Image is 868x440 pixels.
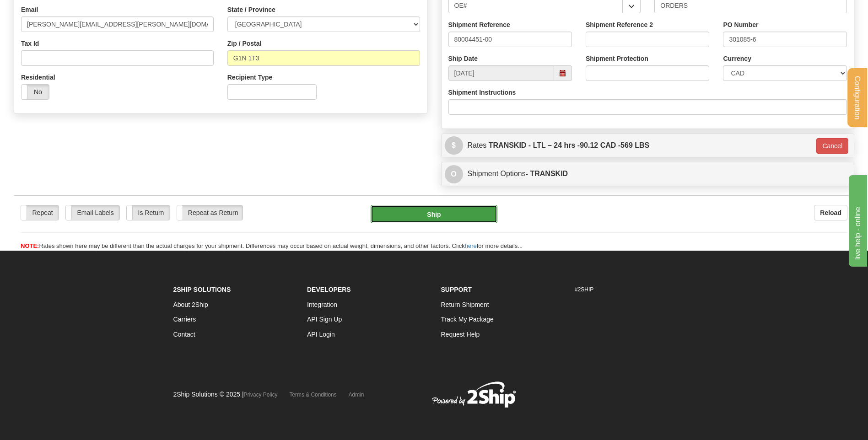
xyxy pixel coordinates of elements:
[575,287,695,293] h6: #2SHIP
[445,136,810,155] a: $Rates TRANSKID - LTL – 24 hrs -90.12 CAD -569 LBS
[173,391,278,398] span: 2Ship Solutions © 2025 |
[445,165,851,183] a: OShipment Options- TRANSKID
[445,165,463,183] span: O
[21,205,59,220] label: Repeat
[307,316,342,323] a: API Sign Up
[14,242,854,251] div: Rates shown here may be different than the actual charges for your shipment. Differences may occu...
[21,73,55,82] label: Residential
[445,136,463,155] span: $
[227,73,273,82] label: Recipient Type
[177,205,243,220] label: Repeat as Return
[489,136,650,155] label: TRANSKID - LTL – 24 hrs - 569 LBS
[526,170,568,177] strong: - TRANSKID
[66,205,119,220] label: Email Labels
[814,205,847,220] button: Reload
[227,5,275,14] label: State / Province
[244,392,278,398] a: Privacy Policy
[816,138,848,154] button: Cancel
[127,205,170,220] label: Is Return
[7,5,85,16] div: live help - online
[227,39,262,48] label: Zip / Postal
[820,209,841,216] b: Reload
[847,173,867,267] iframe: chat widget
[307,286,351,293] strong: Developers
[441,316,494,323] a: Track My Package
[847,68,867,127] button: Configuration
[441,331,480,338] a: Request Help
[21,5,38,14] label: Email
[349,392,364,398] a: Admin
[307,331,335,338] a: API Login
[723,20,758,29] label: PO Number
[441,286,472,293] strong: Support
[21,39,39,48] label: Tax Id
[723,54,751,63] label: Currency
[173,301,208,308] a: About 2Ship
[580,141,620,149] span: 90.12 CAD -
[586,20,653,29] label: Shipment Reference 2
[586,54,648,63] label: Shipment Protection
[371,205,497,223] button: Ship
[441,301,489,308] a: Return Shipment
[22,85,49,99] label: No
[290,392,337,398] a: Terms & Conditions
[448,88,516,97] label: Shipment Instructions
[21,242,39,249] span: NOTE:
[448,20,510,29] label: Shipment Reference
[465,242,477,249] a: here
[448,54,478,63] label: Ship Date
[173,331,195,338] a: Contact
[173,286,231,293] strong: 2Ship Solutions
[173,316,196,323] a: Carriers
[307,301,337,308] a: Integration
